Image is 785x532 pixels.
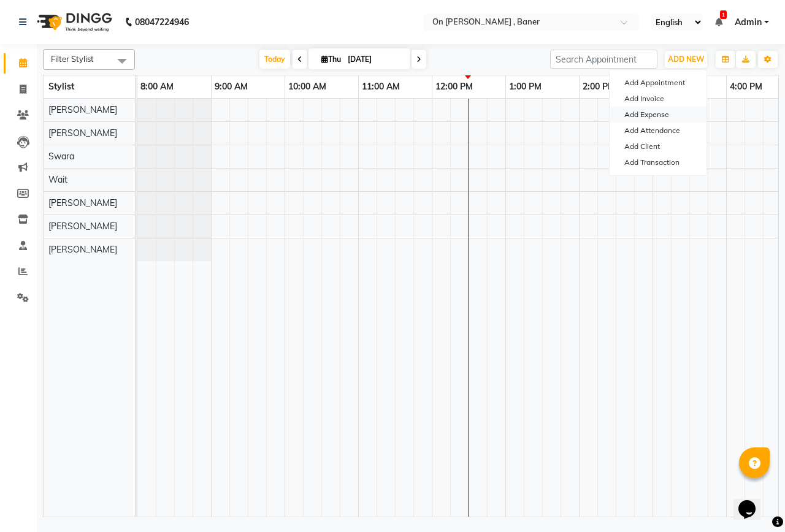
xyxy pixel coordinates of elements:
[48,104,117,115] span: [PERSON_NAME]
[135,5,189,39] b: 08047224946
[137,78,177,96] a: 8:00 AM
[432,78,476,96] a: 12:00 PM
[668,55,704,64] span: ADD NEW
[715,17,722,28] a: 1
[665,51,707,68] button: ADD NEW
[48,81,74,92] span: Stylist
[720,10,727,19] span: 1
[359,78,403,96] a: 11:00 AM
[733,483,773,520] iframe: chat widget
[212,78,251,96] a: 9:00 AM
[285,78,329,96] a: 10:00 AM
[610,75,706,91] button: Add Appointment
[610,107,706,123] a: Add Expense
[610,91,706,107] a: Add Invoice
[48,174,67,185] span: Wait
[48,244,117,255] span: [PERSON_NAME]
[506,78,545,96] a: 1:00 PM
[48,151,74,162] span: Swara
[735,16,762,29] span: Admin
[31,5,115,39] img: logo
[51,54,94,64] span: Filter Stylist
[610,139,706,154] a: Add Client
[727,78,765,96] a: 4:00 PM
[48,197,117,208] span: [PERSON_NAME]
[318,55,344,64] span: Thu
[580,78,618,96] a: 2:00 PM
[344,50,405,69] input: 2025-09-04
[610,123,706,139] a: Add Attendance
[259,50,290,69] span: Today
[48,221,117,232] span: [PERSON_NAME]
[610,154,706,170] a: Add Transaction
[550,50,657,69] input: Search Appointment
[48,127,117,139] span: [PERSON_NAME]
